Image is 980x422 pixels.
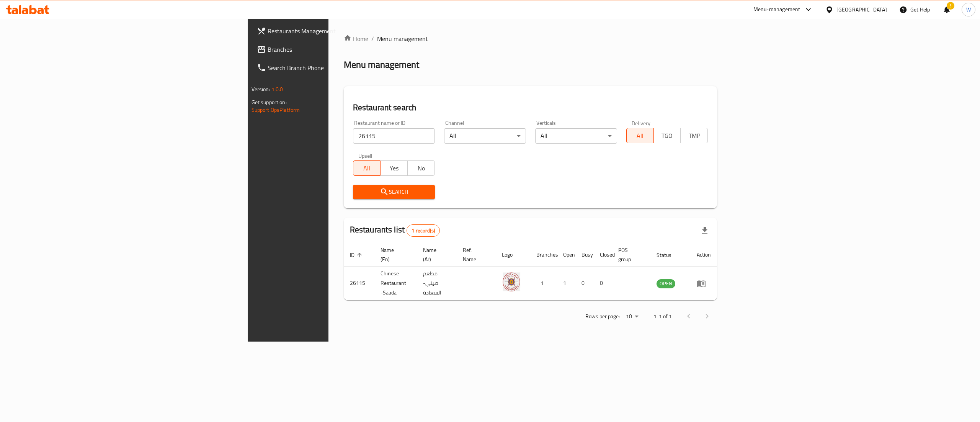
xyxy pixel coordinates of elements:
[353,128,435,144] input: Search for restaurant name or ID..
[657,279,675,288] span: OPEN
[836,5,887,14] div: [GEOGRAPHIC_DATA]
[444,128,526,144] div: All
[530,267,557,300] td: 1
[680,128,708,143] button: TMP
[251,22,412,40] a: Restaurants Management
[381,245,408,264] span: Name (En)
[407,224,440,237] div: Total records count
[353,185,435,199] button: Search
[657,279,675,288] div: OPEN
[407,160,435,176] button: No
[423,245,448,264] span: Name (Ar)
[632,120,651,126] label: Delivery
[691,243,717,267] th: Action
[653,128,681,143] button: TGO
[657,250,681,260] span: Status
[697,279,711,288] div: Menu
[268,26,405,36] span: Restaurants Management
[657,130,678,141] span: TGO
[626,128,654,143] button: All
[380,160,408,176] button: Yes
[575,267,594,300] td: 0
[535,128,617,144] div: All
[350,250,364,260] span: ID
[594,267,612,300] td: 0
[594,243,612,267] th: Closed
[753,5,800,14] div: Menu-management
[630,130,651,141] span: All
[411,163,432,174] span: No
[268,63,405,72] span: Search Branch Phone
[653,312,672,321] p: 1-1 of 1
[251,59,412,77] a: Search Branch Phone
[417,267,457,300] td: مطعم صيني- السعادة
[463,245,487,264] span: Ref. Name
[502,272,521,291] img: Chinese Restaurant -Saada
[496,243,530,267] th: Logo
[684,130,705,141] span: TMP
[344,243,717,300] table: enhanced table
[585,312,620,321] p: Rows per page:
[407,227,439,234] span: 1 record(s)
[344,34,717,43] nav: breadcrumb
[358,153,372,158] label: Upsell
[356,163,377,174] span: All
[359,187,429,197] span: Search
[575,243,594,267] th: Busy
[557,243,575,267] th: Open
[252,105,300,115] a: Support.OpsPlatform
[252,84,270,94] span: Version:
[353,102,708,113] h2: Restaurant search
[344,59,419,71] h2: Menu management
[268,45,405,54] span: Branches
[966,5,971,14] span: W
[251,40,412,59] a: Branches
[384,163,405,174] span: Yes
[696,221,714,240] div: Export file
[252,97,287,107] span: Get support on:
[353,160,381,176] button: All
[350,224,440,237] h2: Restaurants list
[271,84,283,94] span: 1.0.0
[557,267,575,300] td: 1
[618,245,641,264] span: POS group
[623,311,641,322] div: Rows per page:
[530,243,557,267] th: Branches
